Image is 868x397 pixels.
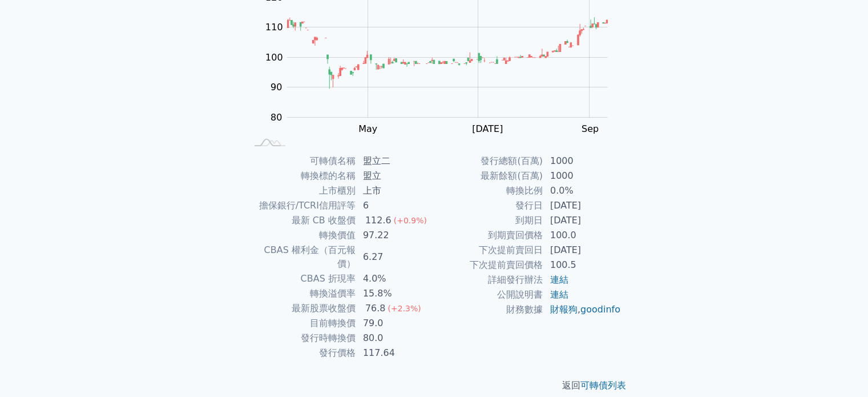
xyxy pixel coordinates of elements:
td: 79.0 [356,316,434,331]
td: 1000 [543,169,621,183]
tspan: 110 [265,22,283,33]
td: 117.64 [356,346,434,360]
td: 1000 [543,154,621,169]
td: 6.27 [356,243,434,271]
iframe: Chat Widget [811,342,868,397]
td: 到期賣回價格 [434,228,543,243]
tspan: 90 [271,82,282,93]
td: CBAS 權利金（百元報價） [247,243,356,271]
td: [DATE] [543,243,621,258]
tspan: [DATE] [472,123,503,134]
a: 財報狗 [550,304,578,315]
td: 轉換價值 [247,228,356,243]
td: 轉換標的名稱 [247,169,356,183]
td: 最新餘額(百萬) [434,169,543,183]
td: [DATE] [543,213,621,228]
td: 發行總額(百萬) [434,154,543,169]
td: 下次提前賣回價格 [434,258,543,272]
td: 公開說明書 [434,287,543,302]
td: 可轉債名稱 [247,154,356,169]
td: 上市櫃別 [247,183,356,198]
td: 最新 CB 收盤價 [247,213,356,228]
td: 轉換溢價率 [247,286,356,301]
td: 詳細發行辦法 [434,272,543,287]
td: 盟立二 [356,154,434,169]
td: 發行時轉換價 [247,331,356,346]
td: 97.22 [356,228,434,243]
td: 到期日 [434,213,543,228]
td: 6 [356,198,434,213]
span: (+0.9%) [394,216,427,225]
td: 擔保銀行/TCRI信用評等 [247,198,356,213]
td: 0.0% [543,183,621,198]
td: 財務數據 [434,302,543,317]
div: 112.6 [363,214,394,227]
td: 轉換比例 [434,183,543,198]
td: 最新股票收盤價 [247,301,356,316]
td: 上市 [356,183,434,198]
td: 盟立 [356,169,434,183]
a: 連結 [550,289,568,300]
td: 4.0% [356,271,434,286]
td: [DATE] [543,198,621,213]
div: 聊天小工具 [811,342,868,397]
tspan: Sep [582,123,599,134]
td: 100.0 [543,228,621,243]
a: 連結 [550,274,568,285]
tspan: May [358,123,377,134]
td: 目前轉換價 [247,316,356,331]
td: 15.8% [356,286,434,301]
td: 發行價格 [247,346,356,360]
a: goodinfo [580,304,620,315]
a: 可轉債列表 [580,380,626,391]
div: 76.8 [363,302,388,315]
td: , [543,302,621,317]
td: 發行日 [434,198,543,213]
td: 100.5 [543,258,621,272]
td: 80.0 [356,331,434,346]
td: CBAS 折現率 [247,271,356,286]
span: (+2.3%) [387,304,421,313]
tspan: 100 [265,51,283,62]
tspan: 80 [271,111,282,122]
p: 返回 [233,379,635,392]
td: 下次提前賣回日 [434,243,543,258]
